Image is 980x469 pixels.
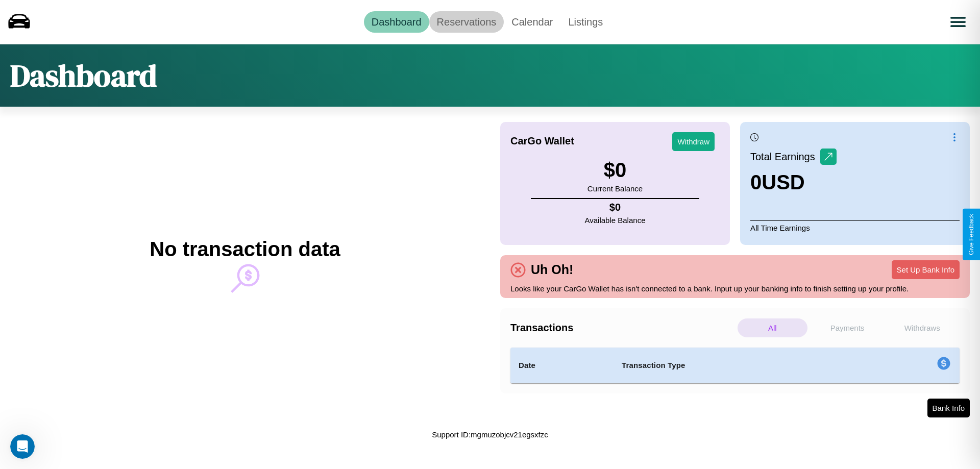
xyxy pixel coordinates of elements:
h4: Transactions [510,322,735,334]
p: Support ID: mgmuzobjcv21egsxfzc [432,428,548,441]
p: Current Balance [587,182,643,195]
p: All [738,318,807,337]
h4: Uh Oh! [526,262,578,277]
h4: Date [519,359,605,372]
h1: Dashboard [10,55,157,96]
h3: 0 USD [750,171,837,194]
p: Total Earnings [750,147,820,166]
p: Looks like your CarGo Wallet has isn't connected to a bank. Input up your banking info to finish ... [510,282,960,295]
p: Withdraws [887,318,957,337]
a: Dashboard [364,11,429,33]
button: Open menu [944,8,972,36]
button: Set Up Bank Info [892,260,960,279]
p: Payments [813,318,883,337]
button: Withdraw [672,132,715,151]
table: simple table [510,348,960,383]
h2: No transaction data [150,238,340,261]
h4: $ 0 [585,202,646,213]
h4: CarGo Wallet [510,135,574,147]
h4: Transaction Type [622,359,853,372]
iframe: Intercom live chat [10,434,35,459]
a: Listings [560,11,610,33]
a: Reservations [429,11,504,33]
a: Calendar [504,11,560,33]
button: Bank Info [927,399,970,417]
div: Give Feedback [968,214,975,255]
p: All Time Earnings [750,220,960,235]
p: Available Balance [585,213,646,227]
h3: $ 0 [587,159,643,182]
